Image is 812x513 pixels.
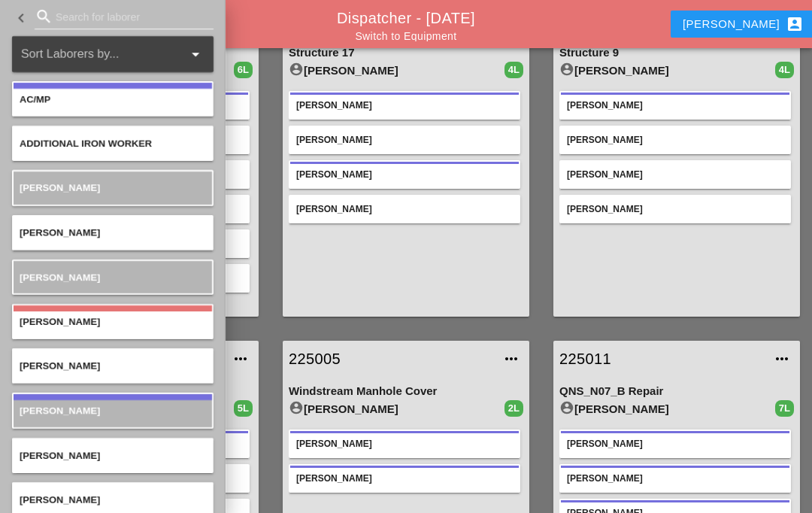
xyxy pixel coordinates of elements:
[296,168,513,181] div: [PERSON_NAME]
[773,350,791,368] i: more_horiz
[567,472,783,485] div: [PERSON_NAME]
[567,168,783,181] div: [PERSON_NAME]
[296,437,513,451] div: [PERSON_NAME]
[20,494,100,505] span: [PERSON_NAME]
[234,62,253,78] div: 6L
[559,62,775,80] div: [PERSON_NAME]
[20,138,152,149] span: Additional Iron Worker
[20,360,100,372] span: [PERSON_NAME]
[502,350,520,368] i: more_horiz
[567,437,783,451] div: [PERSON_NAME]
[20,405,100,416] span: [PERSON_NAME]
[559,62,574,77] i: account_circle
[289,44,523,62] div: Structure 17
[567,202,783,216] div: [PERSON_NAME]
[289,348,493,370] a: 225005
[683,15,804,33] div: [PERSON_NAME]
[20,450,100,461] span: [PERSON_NAME]
[355,30,456,42] a: Switch to Equipment
[232,350,250,368] i: more_horiz
[56,5,192,29] input: Search for laborer
[20,272,100,283] span: [PERSON_NAME]
[289,400,504,418] div: [PERSON_NAME]
[567,99,783,112] div: [PERSON_NAME]
[12,9,30,27] i: keyboard_arrow_left
[559,44,794,62] div: Structure 9
[20,182,100,193] span: [PERSON_NAME]
[786,15,804,33] i: account_box
[289,400,304,415] i: account_circle
[296,133,513,147] div: [PERSON_NAME]
[296,99,513,112] div: [PERSON_NAME]
[775,62,794,78] div: 4L
[559,383,794,400] div: QNS_N07_B Repair
[504,400,523,417] div: 2L
[20,227,100,238] span: [PERSON_NAME]
[504,62,523,78] div: 4L
[20,316,100,327] span: [PERSON_NAME]
[296,472,513,485] div: [PERSON_NAME]
[559,348,764,370] a: 225011
[337,10,475,26] a: Dispatcher - [DATE]
[289,62,304,77] i: account_circle
[559,400,775,418] div: [PERSON_NAME]
[775,400,794,417] div: 7L
[186,45,205,63] i: arrow_drop_down
[234,400,253,417] div: 5L
[20,93,50,105] span: AC/MP
[35,8,53,26] i: search
[289,383,523,400] div: Windstream Manhole Cover
[296,202,513,216] div: [PERSON_NAME]
[559,400,574,415] i: account_circle
[567,133,783,147] div: [PERSON_NAME]
[289,62,504,80] div: [PERSON_NAME]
